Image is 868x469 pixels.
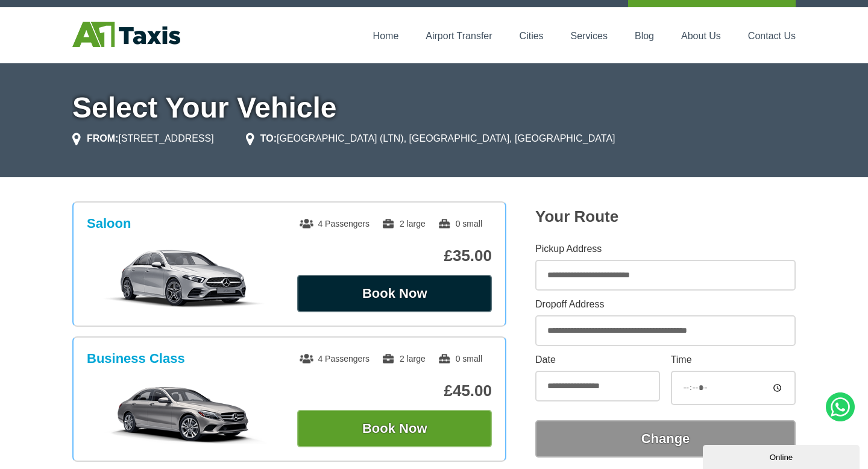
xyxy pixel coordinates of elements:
label: Time [671,355,796,365]
p: £35.00 [297,247,492,265]
label: Dropoff Address [535,300,796,309]
h1: Select Your Vehicle [72,93,796,122]
a: Blog [635,31,654,41]
h3: Business Class [87,351,185,367]
a: Contact Us [748,31,796,41]
span: 2 large [382,219,426,228]
a: Home [373,31,399,41]
span: 2 large [382,354,426,364]
a: Services [571,31,608,41]
span: 0 small [438,354,482,364]
strong: TO: [260,133,277,143]
h2: Your Route [535,207,796,226]
button: Book Now [297,410,492,447]
strong: FROM: [87,133,118,143]
li: [STREET_ADDRESS] [72,131,214,146]
img: Saloon [93,248,275,309]
label: Pickup Address [535,244,796,254]
iframe: chat widget [703,442,862,469]
button: Book Now [297,275,492,312]
span: 4 Passengers [300,354,370,364]
span: 4 Passengers [300,219,370,228]
li: [GEOGRAPHIC_DATA] (LTN), [GEOGRAPHIC_DATA], [GEOGRAPHIC_DATA] [246,131,615,146]
img: Business Class [93,383,275,444]
img: A1 Taxis St Albans LTD [72,22,180,47]
h3: Saloon [87,216,131,231]
span: 0 small [438,219,482,228]
a: About Us [681,31,721,41]
label: Date [535,355,660,365]
p: £45.00 [297,382,492,400]
a: Airport Transfer [426,31,492,41]
a: Cities [520,31,544,41]
button: Change [535,420,796,458]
